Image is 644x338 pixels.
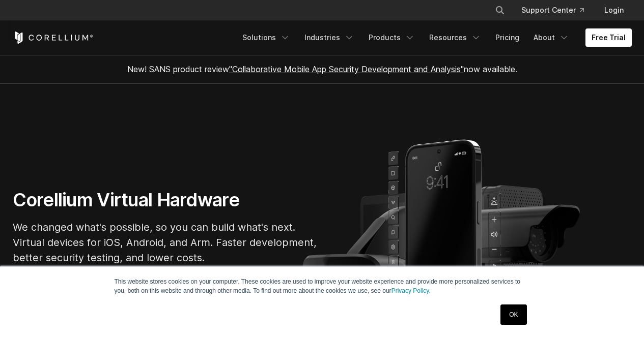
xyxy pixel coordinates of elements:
[13,220,318,265] p: We changed what's possible, so you can build what's next. Virtual devices for iOS, Android, and A...
[236,28,296,47] a: Solutions
[500,304,526,325] a: OK
[491,1,509,19] button: Search
[489,28,525,47] a: Pricing
[13,32,94,44] a: Corellium Home
[13,189,318,211] h1: Corellium Virtual Hardware
[115,277,530,295] p: This website stores cookies on your computer. These cookies are used to improve your website expe...
[513,1,592,19] a: Support Center
[362,28,421,47] a: Products
[596,1,632,19] a: Login
[298,28,360,47] a: Industries
[423,28,487,47] a: Resources
[127,64,517,74] span: New! SANS product review now available.
[585,28,632,47] a: Free Trial
[527,28,575,47] a: About
[229,64,464,74] a: "Collaborative Mobile App Security Development and Analysis"
[483,1,632,19] div: Navigation Menu
[391,287,431,294] a: Privacy Policy.
[236,28,632,47] div: Navigation Menu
